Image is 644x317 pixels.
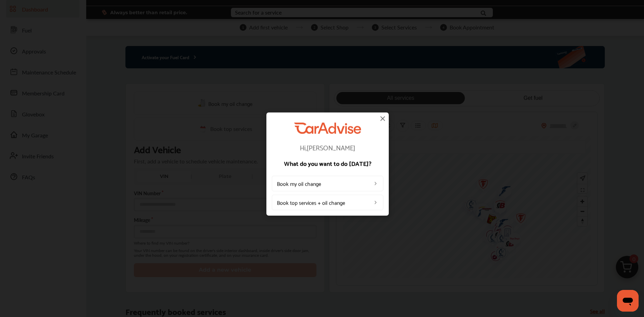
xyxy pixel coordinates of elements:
[379,114,387,122] img: close-icon.a004319c.svg
[272,144,383,151] p: Hi, [PERSON_NAME]
[373,181,378,186] img: left_arrow_icon.0f472efe.svg
[272,195,383,210] a: Book top services + oil change
[373,200,378,205] img: left_arrow_icon.0f472efe.svg
[294,122,361,134] img: CarAdvise Logo
[272,176,383,191] a: Book my oil change
[272,160,383,166] p: What do you want to do [DATE]?
[617,290,639,312] iframe: Button to launch messaging window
